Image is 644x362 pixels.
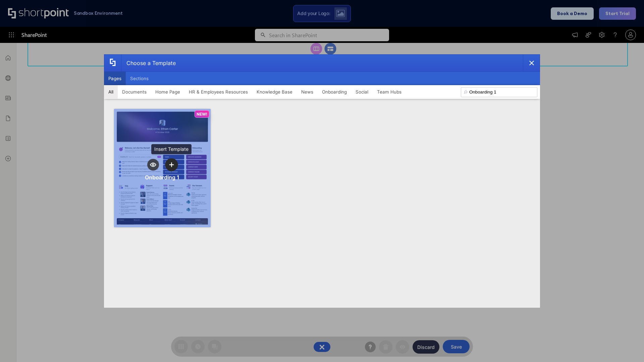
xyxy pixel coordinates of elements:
p: NEW! [197,112,207,117]
button: Documents [118,85,151,99]
button: HR & Employees Resources [184,85,252,99]
div: Onboarding 1 [145,174,179,181]
button: Onboarding [318,85,351,99]
button: Home Page [151,85,184,99]
button: News [297,85,318,99]
button: All [104,85,118,99]
button: Social [351,85,373,99]
button: Pages [104,72,126,85]
button: Team Hubs [373,85,406,99]
div: template selector [104,54,540,308]
iframe: Chat Widget [610,330,644,362]
button: Knowledge Base [252,85,297,99]
div: Choose a Template [121,55,176,71]
input: Search [461,87,537,97]
button: Sections [126,72,153,85]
